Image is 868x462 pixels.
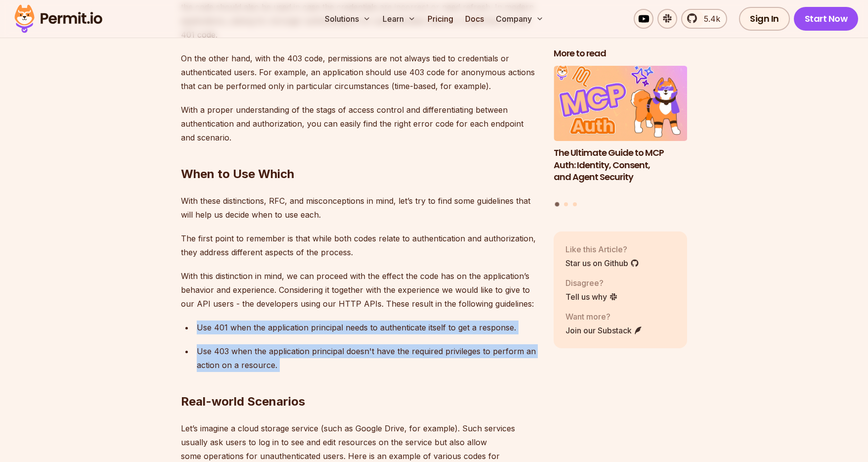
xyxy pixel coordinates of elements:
[554,146,687,183] h3: The Ultimate Guide to MCP Auth: Identity, Consent, and Agent Security
[379,9,420,29] button: Learn
[197,321,538,334] p: Use 401 when the application principal needs to authenticate itself to get a response.
[794,7,859,31] a: Start Now
[554,66,687,208] div: Posts
[565,243,639,255] p: Like this Article?
[181,194,538,222] p: With these distinctions, RFC, and misconceptions in mind, let’s try to find some guidelines that ...
[197,344,538,372] p: Use 403 when the application principal doesn't have the required privileges to perform an action ...
[555,202,560,206] button: Go to slide 1
[554,47,687,60] h2: More to read
[565,324,643,336] a: Join our Substack
[492,9,548,29] button: Company
[181,231,538,259] p: The first point to remember is that while both codes relate to authentication and authorization, ...
[181,269,538,311] p: With this distinction in mind, we can proceed with the effect the code has on the application’s b...
[424,9,457,29] a: Pricing
[564,202,568,206] button: Go to slide 2
[681,9,727,29] a: 5.4k
[573,202,577,206] button: Go to slide 3
[565,277,618,288] p: Disagree?
[565,310,643,322] p: Want more?
[554,66,687,196] li: 1 of 3
[181,51,538,93] p: On the other hand, with the 403 code, permissions are not always tied to credentials or authentic...
[565,257,639,269] a: Star us on Github
[554,66,687,141] img: The Ultimate Guide to MCP Auth: Identity, Consent, and Agent Security
[739,7,790,31] a: Sign In
[181,103,538,144] p: With a proper understanding of the stags of access control and differentiating between authentica...
[10,2,107,36] img: Permit logo
[461,9,488,29] a: Docs
[554,66,687,196] a: The Ultimate Guide to MCP Auth: Identity, Consent, and Agent SecurityThe Ultimate Guide to MCP Au...
[321,9,375,29] button: Solutions
[181,127,538,182] h2: When to Use Which
[698,13,720,25] span: 5.4k
[181,354,538,410] h2: Real-world Scenarios
[565,290,618,302] a: Tell us why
